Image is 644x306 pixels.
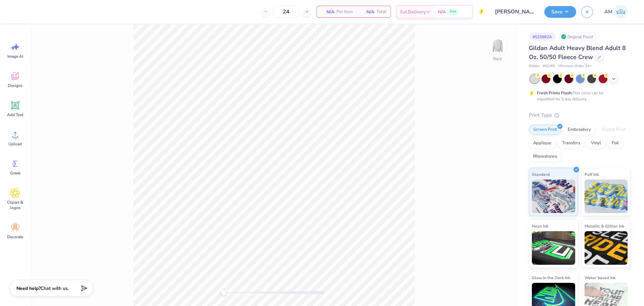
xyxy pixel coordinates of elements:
[563,125,595,135] div: Embroidery
[273,6,299,18] input: – –
[400,8,426,15] span: Est. Delivery
[8,83,22,88] span: Designs
[585,274,615,281] span: Water based Ink
[532,231,575,265] img: Neon Ink
[543,63,555,69] span: # G180
[614,5,628,18] img: Arvi Mikhail Parcero
[7,54,23,59] span: Image AI
[558,63,592,69] span: Minimum Order: 24 +
[587,138,605,148] div: Vinyl
[532,171,550,178] span: Standard
[491,39,504,52] img: Back
[16,285,41,292] strong: Need help?
[529,44,626,61] span: Gildan Adult Heavy Blend Adult 8 Oz. 50/50 Fleece Crew
[585,231,628,265] img: Metallic & Glitter Ink
[490,5,539,18] input: Untitled Design
[529,152,561,162] div: Rhinestones
[41,285,69,292] span: Chat with us.
[544,6,576,18] button: Save
[532,180,575,213] img: Standard
[376,8,386,15] span: Total
[529,63,540,69] span: Gildan
[221,289,227,296] div: Accessibility label
[7,234,23,240] span: Decorate
[529,125,561,135] div: Screen Print
[4,200,26,210] span: Clipart & logos
[585,171,599,178] span: Puff Ink
[438,8,446,15] span: N/A
[10,170,20,176] span: Greek
[604,8,612,16] span: AM
[8,141,22,147] span: Upload
[585,222,624,229] span: Metallic & Glitter Ink
[558,138,585,148] div: Transfers
[601,5,631,18] a: AM
[532,222,548,229] span: Neon Ink
[321,8,334,15] span: N/A
[607,138,623,148] div: Foil
[532,274,570,281] span: Glow in the Dark Ink
[537,90,572,96] strong: Fresh Prints Flash:
[336,8,353,15] span: Per Item
[529,138,556,148] div: Applique
[529,33,556,41] div: # 525882A
[361,8,374,15] span: N/A
[7,112,23,117] span: Add Text
[585,180,628,213] img: Puff Ink
[537,90,619,102] div: This color can be expedited for 5 day delivery.
[597,125,630,135] div: Digital Print
[529,111,631,119] div: Print Type
[559,33,597,41] div: Original Proof
[450,9,456,14] span: Free
[493,56,502,62] div: Back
